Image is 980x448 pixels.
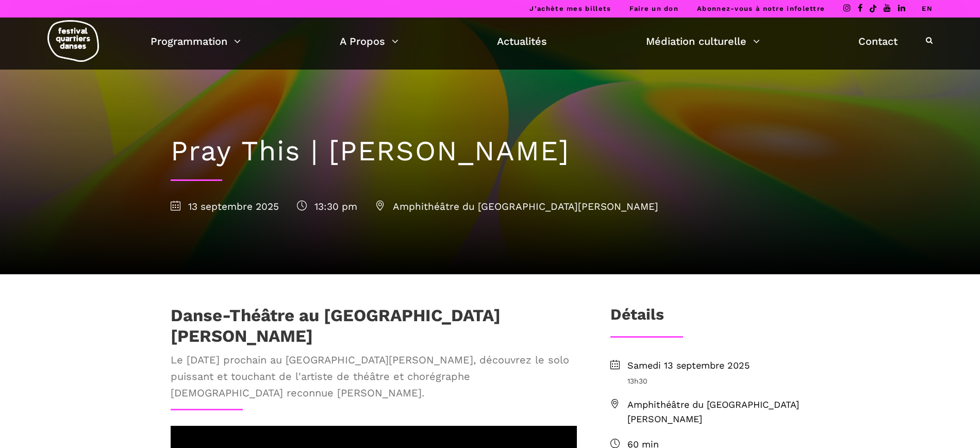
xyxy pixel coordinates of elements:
a: Actualités [497,32,547,50]
span: Amphithéâtre du [GEOGRAPHIC_DATA][PERSON_NAME] [627,397,810,427]
span: Samedi 13 septembre 2025 [627,358,810,373]
img: logo-fqd-med [47,20,99,62]
a: Médiation culturelle [646,32,760,50]
span: 13:30 pm [297,201,357,212]
span: Amphithéâtre du [GEOGRAPHIC_DATA][PERSON_NAME] [375,201,658,212]
h3: Détails [610,305,664,331]
h1: Pray This | [PERSON_NAME] [171,135,810,168]
span: Le [DATE] prochain au [GEOGRAPHIC_DATA][PERSON_NAME], découvrez le solo puissant et touchant de l... [171,352,577,401]
a: Abonnez-vous à notre infolettre [697,5,825,12]
a: Contact [858,32,898,50]
a: Programmation [151,32,241,50]
a: EN [922,5,933,12]
a: A Propos [340,32,398,50]
span: 13 septembre 2025 [171,201,279,212]
span: 13h30 [627,375,810,387]
a: Faire un don [629,5,678,12]
h1: Danse-Théâtre au [GEOGRAPHIC_DATA][PERSON_NAME] [171,305,577,346]
a: J’achète mes billets [529,5,611,12]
